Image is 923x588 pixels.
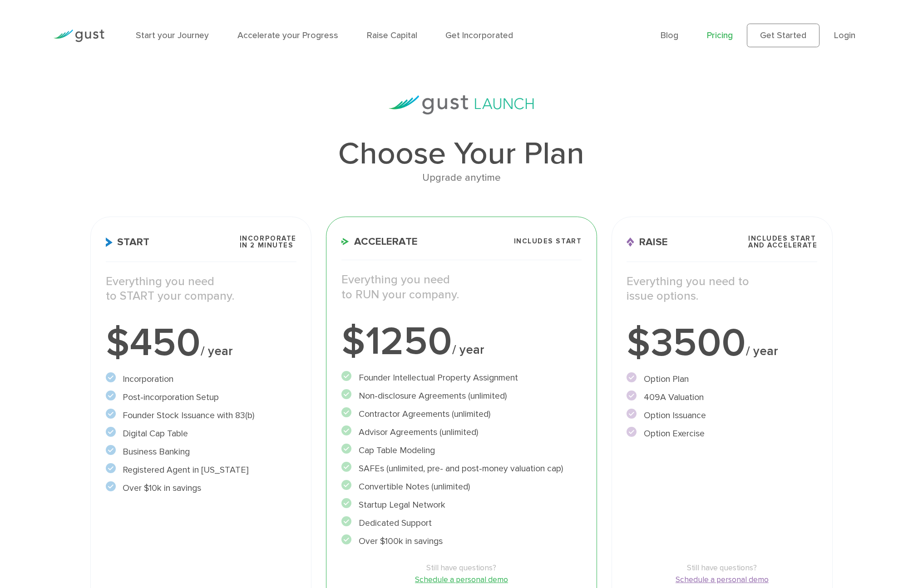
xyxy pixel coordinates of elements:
[106,390,296,404] li: Post-incorporation Setup
[341,407,582,420] li: Contractor Agreements (unlimited)
[237,30,338,40] a: Accelerate your Progress
[201,344,233,359] span: / year
[341,425,582,439] li: Advisor Agreements (unlimited)
[627,562,817,574] span: Still have questions?
[106,237,113,247] img: Start Icon X2
[627,274,817,304] p: Everything you need to issue options.
[54,30,104,42] img: Gust Logo
[341,574,582,586] a: Schedule a personal demo
[341,389,582,402] li: Non-disclosure Agreements (unlimited)
[661,30,678,40] a: Blog
[341,480,582,493] li: Convertible Notes (unlimited)
[106,323,296,363] div: $450
[341,516,582,529] li: Dedicated Support
[341,444,582,457] li: Cap Table Modeling
[445,30,513,40] a: Get Incorporated
[389,95,534,114] img: gust-launch-logos.svg
[106,274,296,304] p: Everything you need to START your company.
[106,237,150,247] span: Start
[341,534,582,548] li: Over $100k in savings
[341,322,582,361] div: $1250
[627,574,817,586] a: Schedule a personal demo
[367,30,417,40] a: Raise Capital
[341,238,349,245] img: Accelerate Icon
[136,30,209,40] a: Start your Journey
[748,235,817,249] span: Includes START and ACCELERATE
[106,427,296,440] li: Digital Cap Table
[514,238,582,245] span: Includes START
[452,342,484,357] span: / year
[341,498,582,511] li: Startup Legal Network
[341,272,582,302] p: Everything you need to RUN your company.
[106,372,296,385] li: Incorporation
[627,427,817,440] li: Option Exercise
[627,237,668,247] span: Raise
[627,409,817,422] li: Option Issuance
[707,30,733,40] a: Pricing
[106,463,296,476] li: Registered Agent in [US_STATE]
[106,409,296,422] li: Founder Stock Issuance with 83(b)
[627,372,817,385] li: Option Plan
[341,562,582,574] span: Still have questions?
[746,344,778,359] span: / year
[106,481,296,494] li: Over $10k in savings
[341,462,582,475] li: SAFEs (unlimited, pre- and post-money valuation cap)
[627,323,817,363] div: $3500
[834,30,855,40] a: Login
[341,371,582,384] li: Founder Intellectual Property Assignment
[747,24,819,47] a: Get Started
[627,237,634,247] img: Raise Icon
[627,390,817,404] li: 409A Valuation
[341,237,418,247] span: Accelerate
[106,445,296,458] li: Business Banking
[240,235,296,249] span: Incorporate in 2 Minutes
[90,169,833,186] div: Upgrade anytime
[90,138,833,169] h1: Choose Your Plan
